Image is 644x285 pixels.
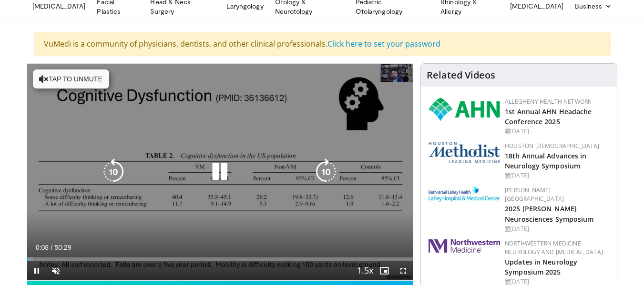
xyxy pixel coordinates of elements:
[51,244,53,251] span: /
[327,39,440,49] a: Click here to set your password
[429,98,500,121] img: 628ffacf-ddeb-4409-8647-b4d1102df243.png.150x105_q85_autocrop_double_scale_upscale_version-0.2.png
[505,127,609,136] div: [DATE]
[356,261,375,280] button: Playback Rate
[505,186,564,203] a: [PERSON_NAME][GEOGRAPHIC_DATA]
[505,107,592,126] a: 1st Annual AHN Headache Conference 2025
[27,261,46,280] button: Pause
[505,257,577,276] a: Updates in Neurology Symposium 2025
[36,244,49,251] span: 0:08
[429,142,500,163] img: 5e4488cc-e109-4a4e-9fd9-73bb9237ee91.png.150x105_q85_autocrop_double_scale_upscale_version-0.2.png
[33,69,109,88] button: Tap to unmute
[505,239,603,256] a: Northwestern Medicine Neurology and [MEDICAL_DATA]
[429,239,500,253] img: 2a462fb6-9365-492a-ac79-3166a6f924d8.png.150x105_q85_autocrop_double_scale_upscale_version-0.2.jpg
[505,171,609,180] div: [DATE]
[27,257,413,261] div: Progress Bar
[375,261,394,280] button: Enable picture-in-picture mode
[27,64,413,281] video-js: Video Player
[394,261,413,280] button: Fullscreen
[505,204,593,223] a: 2025 [PERSON_NAME] Neurosciences Symposium
[46,261,65,280] button: Unmute
[505,142,599,150] a: Houston [DEMOGRAPHIC_DATA]
[505,225,609,233] div: [DATE]
[427,69,495,81] h4: Related Videos
[505,98,591,106] a: Allegheny Health Network
[505,151,586,170] a: 18th Annual Advances in Neurology Symposium
[429,186,500,202] img: e7977282-282c-4444-820d-7cc2733560fd.jpg.150x105_q85_autocrop_double_scale_upscale_version-0.2.jpg
[54,244,71,251] span: 50:29
[34,32,611,56] div: VuMedi is a community of physicians, dentists, and other clinical professionals.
